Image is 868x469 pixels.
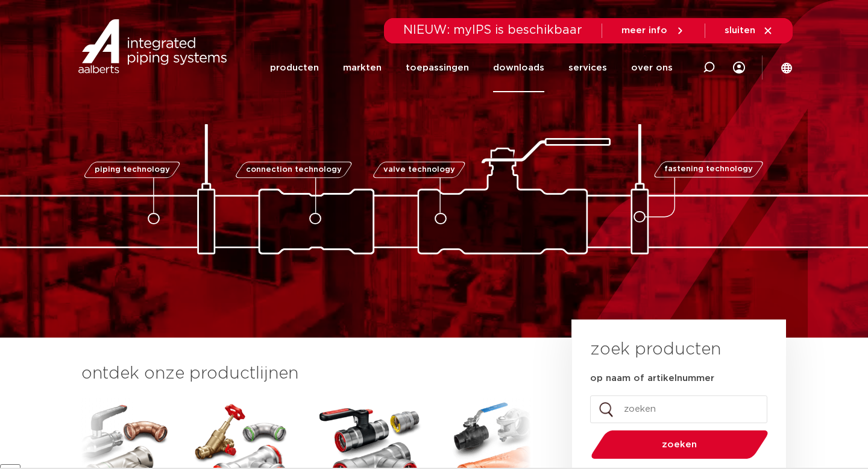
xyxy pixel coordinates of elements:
[590,338,721,362] h3: zoek producten
[94,166,169,174] span: piping technology
[31,31,133,41] div: Domein: [DOMAIN_NAME]
[621,25,685,36] a: meer info
[725,26,755,35] span: sluiten
[403,24,582,36] span: NIEUW: myIPS is beschikbaar
[81,362,531,386] h3: ontdek onze productlijnen
[246,166,342,174] span: connection technology
[621,26,667,35] span: meer info
[19,19,29,29] img: logo_orange.svg
[733,43,745,92] div: my IPS
[406,43,469,92] a: toepassingen
[19,31,29,41] img: website_grey.svg
[664,166,753,174] span: fastening technology
[46,71,105,79] div: Domeinoverzicht
[270,43,673,92] nav: Menu
[590,395,767,423] input: zoeken
[725,25,773,36] a: sluiten
[493,43,544,92] a: downloads
[270,43,319,92] a: producten
[568,43,607,92] a: services
[590,373,714,385] label: op naam of artikelnummer
[343,43,382,92] a: markten
[631,43,673,92] a: over ons
[131,71,206,79] div: Keywords op verkeer
[622,440,737,449] span: zoeken
[118,70,128,80] img: tab_keywords_by_traffic_grey.svg
[33,70,43,80] img: tab_domain_overview_orange.svg
[587,429,773,460] button: zoeken
[34,19,59,29] div: v 4.0.25
[383,166,454,174] span: valve technology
